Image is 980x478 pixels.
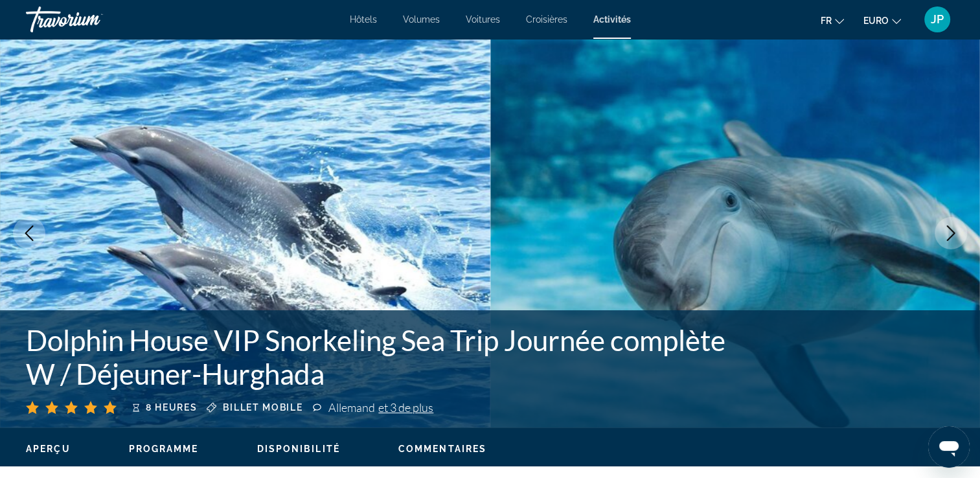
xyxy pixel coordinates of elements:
button: Image suivante [935,217,967,249]
span: 8 heures [146,402,197,413]
span: EURO [863,16,889,26]
a: Activités [593,14,631,25]
button: Disponibilité [257,443,340,455]
h1: Dolphin House VIP Snorkeling Sea Trip Journée complète W / Déjeuner-Hurghada [26,323,747,391]
span: Commentaires [398,444,486,454]
button: Programme [129,443,199,455]
a: Hôtels [350,14,377,25]
span: Disponibilité [257,444,340,454]
a: Croisières [526,14,567,25]
a: Volumes [403,14,440,25]
a: Voitures [466,14,500,25]
font: Allemand [328,400,375,415]
button: Image précédente [13,217,45,249]
button: Menu utilisateur [920,6,954,33]
span: Aperçu [26,444,71,454]
button: Changer de devise [863,11,901,30]
span: JP [931,13,944,26]
button: Aperçu [26,443,71,455]
span: et 3 de plus [378,400,433,415]
a: Travorium [26,3,155,36]
span: Fr [821,16,832,26]
span: Billet mobile [223,402,302,413]
button: Commentaires [398,443,486,455]
iframe: Bouton de lancement de la fenêtre de messagerie [928,426,970,468]
button: Changer la langue [821,11,844,30]
span: Programme [129,444,199,454]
